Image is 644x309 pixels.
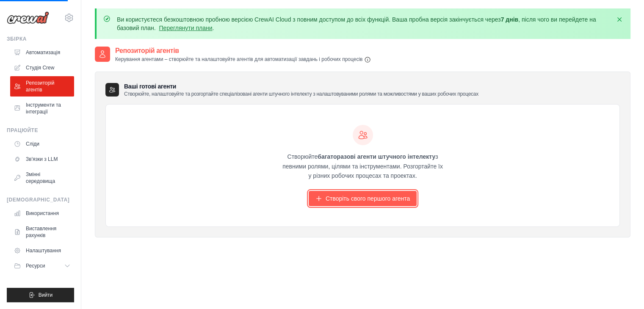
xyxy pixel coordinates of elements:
[326,195,410,202] font: Створіть свого першого агента
[10,98,74,119] a: Інструменти та інтеграції
[7,127,38,133] font: Працюйте
[124,91,478,97] font: Створюйте, налаштовуйте та розгортайте спеціалізовані агенти штучного інтелекту з налаштовуваними...
[26,80,54,93] font: Репозиторій агентів
[287,153,318,160] font: Створюйте
[117,16,500,23] font: Ви користуєтеся безкоштовною пробною версією CrewAI Cloud з повним доступом до всіх функцій. Ваша...
[26,210,59,216] font: Використання
[10,259,74,273] button: Ресурси
[10,152,74,166] a: Зв'язки з LLM
[309,191,417,206] a: Створіть свого першого агента
[10,207,74,220] a: Використання
[212,25,214,31] font: .
[26,141,39,147] font: Сліди
[282,153,443,179] font: з певними ролями, цілями та інструментами. Розгортайте їх у різних робочих процесах та проектах.
[26,50,60,55] font: Автоматизація
[318,153,435,160] font: багаторазові агенти штучного інтелекту
[7,288,74,302] button: Вийти
[117,16,596,31] font: , після чого ви перейдете на базовий план.
[26,248,61,254] font: Налаштування
[7,197,69,203] font: [DEMOGRAPHIC_DATA]
[26,156,58,162] font: Зв'язки з LLM
[26,226,56,238] font: Виставлення рахунків
[10,137,74,151] a: Сліди
[10,222,74,242] a: Виставлення рахунків
[115,47,179,54] font: Репозиторій агентів
[26,65,54,71] font: Студія Crew
[26,102,61,115] font: Інструменти та інтеграції
[7,11,49,24] img: Логотип
[10,46,74,59] a: Автоматизація
[7,36,27,42] font: Збірка
[124,83,176,90] font: Ваші готові агенти
[10,168,74,188] a: Змінні середовища
[10,244,74,257] a: Налаштування
[26,171,55,184] font: Змінні середовища
[10,76,74,97] a: Репозиторій агентів
[26,263,45,269] font: Ресурси
[10,61,74,74] a: Студія Crew
[159,25,213,31] a: Переглянути плани
[115,56,362,62] font: Керування агентами – створюйте та налаштовуйте агентів для автоматизації завдань і робочих процесів
[500,16,518,23] font: 7 днів
[39,292,53,298] font: Вийти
